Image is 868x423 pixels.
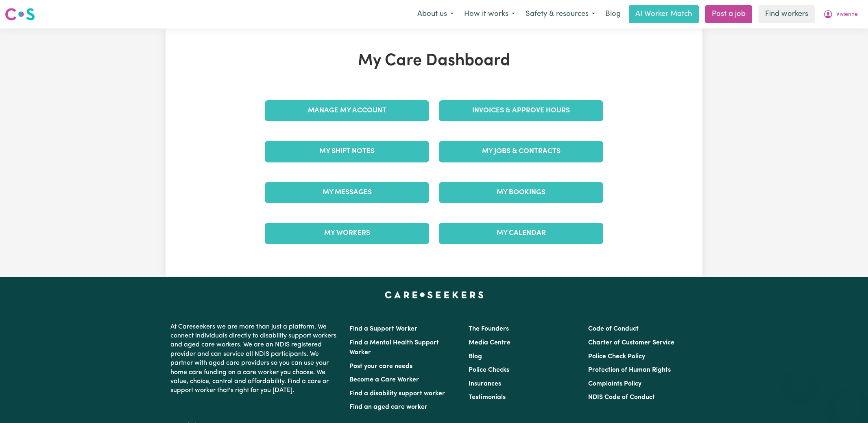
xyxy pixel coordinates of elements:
a: Media Centre [469,340,510,346]
a: My Workers [265,223,429,244]
a: Police Check Policy [588,353,645,360]
a: Post a job [705,5,752,23]
a: Invoices & Approve Hours [439,100,603,121]
a: Careseekers logo [5,5,35,24]
a: Find workers [759,5,815,23]
iframe: Close message [792,371,808,387]
a: Post your care needs [349,363,412,370]
h1: My Care Dashboard [260,51,608,71]
a: Find a Support Worker [349,326,417,332]
a: NDIS Code of Conduct [588,394,655,401]
a: My Shift Notes [265,141,429,162]
a: Become a Care Worker [349,377,419,383]
a: My Bookings [439,182,603,203]
a: Find an aged care worker [349,404,427,410]
a: Manage My Account [265,100,429,121]
a: Insurances [469,381,501,387]
button: Safety & resources [520,6,600,23]
button: My Account [818,6,863,23]
a: Blog [600,5,626,23]
button: How it works [459,6,520,23]
p: At Careseekers we are more than just a platform. We connect individuals directly to disability su... [170,319,340,399]
img: Careseekers logo [5,7,35,22]
button: About us [412,6,459,23]
a: AI Worker Match [629,5,699,23]
a: Testimonials [469,394,506,401]
a: The Founders [469,326,509,332]
a: My Messages [265,182,429,203]
a: Police Checks [469,367,509,373]
iframe: Button to launch messaging window [835,390,861,416]
a: My Jobs & Contracts [439,141,603,162]
a: Code of Conduct [588,326,639,332]
a: Complaints Policy [588,381,641,387]
a: Charter of Customer Service [588,340,674,346]
a: Find a Mental Health Support Worker [349,340,439,356]
a: Blog [469,353,482,360]
a: Protection of Human Rights [588,367,671,373]
span: Vivienne [836,10,858,19]
a: Find a disability support worker [349,390,445,397]
a: My Calendar [439,223,603,244]
a: Careseekers home page [385,291,484,298]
